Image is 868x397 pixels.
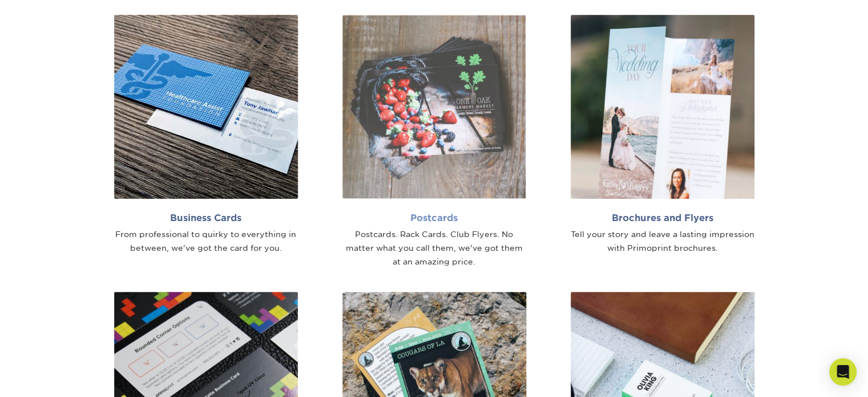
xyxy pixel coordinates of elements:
h2: Brochures and Flyers [571,212,754,223]
div: Open Intercom Messenger [829,358,857,386]
div: Postcards. Rack Cards. Club Flyers. No matter what you call them, we've got them at an amazing pr... [342,228,526,268]
h2: Business Cards [114,212,298,223]
img: Business Cards [114,15,298,199]
div: From professional to quirky to everything in between, we've got the card for you. [114,228,298,255]
a: Business Cards From professional to quirky to everything in between, we've got the card for you. [100,15,312,255]
img: Brochures and Flyers [571,15,754,199]
a: Brochures and Flyers Tell your story and leave a lasting impression with Primoprint brochures. [557,15,768,255]
h2: Postcards [342,212,526,223]
div: Tell your story and leave a lasting impression with Primoprint brochures. [571,228,754,255]
iframe: Google Customer Reviews [3,362,97,393]
a: Postcards Postcards. Rack Cards. Club Flyers. No matter what you call them, we've got them at an ... [329,15,540,269]
img: Postcards [342,15,526,199]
